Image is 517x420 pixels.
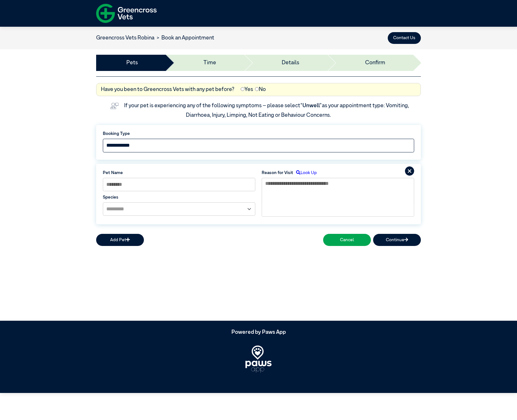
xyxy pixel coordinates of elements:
label: Reason for Visit [262,170,293,176]
label: No [255,86,266,94]
a: Greencross Vets Robina [96,35,154,41]
span: “Unwell” [300,103,322,108]
button: Add Pet [96,234,144,246]
label: Species [103,194,255,200]
label: If your pet is experiencing any of the following symptoms – please select as your appointment typ... [124,103,410,118]
a: Pets [126,59,138,67]
nav: breadcrumb [96,34,214,42]
button: Cancel [323,234,371,246]
label: Yes [241,86,253,94]
img: f-logo [96,2,157,25]
button: Continue [373,234,421,246]
label: Pet Name [103,170,255,176]
label: Look Up [293,170,317,176]
label: Have you been to Greencross Vets with any pet before? [101,86,234,94]
input: No [255,87,259,91]
button: Contact Us [388,32,421,44]
img: vet [108,101,121,111]
li: Book an Appointment [154,34,214,42]
h5: Powered by Paws App [96,329,421,336]
img: PawsApp [245,346,272,373]
input: Yes [241,87,244,91]
label: Booking Type [103,130,414,137]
